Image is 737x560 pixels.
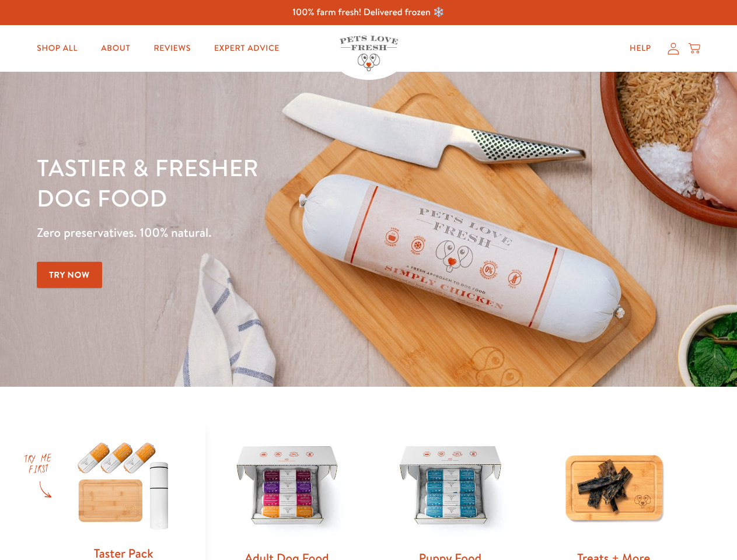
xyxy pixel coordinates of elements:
a: About [92,37,139,60]
img: Pets Love Fresh [340,36,398,71]
a: Try Now [37,262,102,288]
a: Help [620,37,661,60]
p: Zero preservatives. 100% natural. [37,222,479,243]
a: Expert Advice [205,37,289,60]
a: Shop All [27,37,87,60]
a: Reviews [144,37,200,60]
h1: Tastier & fresher dog food [37,152,479,213]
